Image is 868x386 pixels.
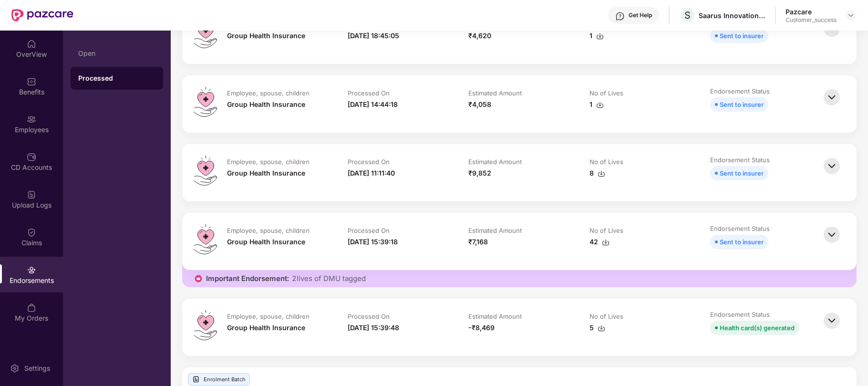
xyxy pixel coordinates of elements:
[227,226,310,235] div: Employee, spouse, children
[348,226,390,235] div: Processed On
[227,168,305,178] div: Group Health Insurance
[468,157,522,166] div: Estimated Amount
[227,31,305,41] div: Group Health Insurance
[468,31,491,41] div: ₹4,620
[720,237,764,247] div: Sent to insurer
[227,89,310,97] div: Employee, spouse, children
[596,32,604,40] img: svg+xml;base64,PHN2ZyBpZD0iRG93bmxvYWQtMzJ4MzIiIHhtbG5zPSJodHRwOi8vd3d3LnczLm9yZy8yMDAwL3N2ZyIgd2...
[847,11,855,19] img: svg+xml;base64,PHN2ZyBpZD0iRHJvcGRvd24tMzJ4MzIiIHhtbG5zPSJodHRwOi8vd3d3LnczLm9yZy8yMDAwL3N2ZyIgd2...
[194,224,217,254] img: svg+xml;base64,PHN2ZyB4bWxucz0iaHR0cDovL3d3dy53My5vcmcvMjAwMC9zdmciIHdpZHRoPSI0OS4zMiIgaGVpZ2h0PS...
[710,156,770,164] div: Endorsement Status
[785,16,837,24] div: Customer_success
[188,373,250,386] div: Enrolment Batch
[27,39,36,49] img: svg+xml;base64,PHN2ZyBpZD0iSG9tZSIgeG1sbnM9Imh0dHA6Ly93d3cudzMub3JnLzIwMDAvc3ZnIiB3aWR0aD0iMjAiIG...
[227,323,305,333] div: Group Health Insurance
[785,7,837,16] div: Pazcare
[710,310,770,319] div: Endorsement Status
[468,168,491,178] div: ₹9,852
[27,265,36,275] img: svg+xml;base64,PHN2ZyBpZD0iRW5kb3JzZW1lbnRzIiB4bWxucz0iaHR0cDovL3d3dy53My5vcmcvMjAwMC9zdmciIHdpZH...
[78,50,155,57] div: Open
[710,87,770,95] div: Endorsement Status
[348,312,390,321] div: Processed On
[27,303,36,313] img: svg+xml;base64,PHN2ZyBpZD0iTXlfT3JkZXJzIiBkYXRhLW5hbWU9Ik15IE9yZGVycyIgeG1sbnM9Imh0dHA6Ly93d3cudz...
[598,170,605,177] img: svg+xml;base64,PHN2ZyBpZD0iRG93bmxvYWQtMzJ4MzIiIHhtbG5zPSJodHRwOi8vd3d3LnczLm9yZy8yMDAwL3N2ZyIgd2...
[710,224,770,233] div: Endorsement Status
[720,168,764,178] div: Sent to insurer
[596,101,604,109] img: svg+xml;base64,PHN2ZyBpZD0iRG93bmxvYWQtMzJ4MzIiIHhtbG5zPSJodHRwOi8vd3d3LnczLm9yZy8yMDAwL3N2ZyIgd2...
[10,364,20,373] img: svg+xml;base64,PHN2ZyBpZD0iU2V0dGluZy0yMHgyMCIgeG1sbnM9Imh0dHA6Ly93d3cudzMub3JnLzIwMDAvc3ZnIiB3aW...
[589,99,604,110] div: 1
[227,312,310,321] div: Employee, spouse, children
[194,156,217,186] img: svg+xml;base64,PHN2ZyB4bWxucz0iaHR0cDovL3d3dy53My5vcmcvMjAwMC9zdmciIHdpZHRoPSI0OS4zMiIgaGVpZ2h0PS...
[589,312,623,321] div: No of Lives
[194,18,217,48] img: svg+xml;base64,PHN2ZyB4bWxucz0iaHR0cDovL3d3dy53My5vcmcvMjAwMC9zdmciIHdpZHRoPSI0OS4zMiIgaGVpZ2h0PS...
[821,224,842,245] img: svg+xml;base64,PHN2ZyBpZD0iQmFjay0zMngzMiIgeG1sbnM9Imh0dHA6Ly93d3cudzMub3JnLzIwMDAvc3ZnIiB3aWR0aD...
[194,310,217,340] img: svg+xml;base64,PHN2ZyB4bWxucz0iaHR0cDovL3d3dy53My5vcmcvMjAwMC9zdmciIHdpZHRoPSI0OS4zMiIgaGVpZ2h0PS...
[194,274,203,283] img: icon
[194,87,217,117] img: svg+xml;base64,PHN2ZyB4bWxucz0iaHR0cDovL3d3dy53My5vcmcvMjAwMC9zdmciIHdpZHRoPSI0OS4zMiIgaGVpZ2h0PS...
[589,168,605,178] div: 8
[227,157,310,166] div: Employee, spouse, children
[589,226,623,235] div: No of Lives
[720,99,764,110] div: Sent to insurer
[292,274,366,283] span: 2 lives of DMU tagged
[468,312,522,321] div: Estimated Amount
[699,11,765,20] div: Saarus Innovations Private Limited
[468,89,522,97] div: Estimated Amount
[348,99,398,110] div: [DATE] 14:44:18
[348,168,395,178] div: [DATE] 11:11:40
[615,11,625,21] img: svg+xml;base64,PHN2ZyBpZD0iSGVscC0zMngzMiIgeG1sbnM9Imh0dHA6Ly93d3cudzMub3JnLzIwMDAvc3ZnIiB3aWR0aD...
[27,77,36,86] img: svg+xml;base64,PHN2ZyBpZD0iQmVuZWZpdHMiIHhtbG5zPSJodHRwOi8vd3d3LnczLm9yZy8yMDAwL3N2ZyIgd2lkdGg9Ij...
[468,226,522,235] div: Estimated Amount
[27,115,36,124] img: svg+xml;base64,PHN2ZyBpZD0iRW1wbG95ZWVzIiB4bWxucz0iaHR0cDovL3d3dy53My5vcmcvMjAwMC9zdmciIHdpZHRoPS...
[27,190,36,199] img: svg+xml;base64,PHN2ZyBpZD0iVXBsb2FkX0xvZ3MiIGRhdGEtbmFtZT0iVXBsb2FkIExvZ3MiIHhtbG5zPSJodHRwOi8vd3...
[602,239,610,246] img: svg+xml;base64,PHN2ZyBpZD0iRG93bmxvYWQtMzJ4MzIiIHhtbG5zPSJodHRwOi8vd3d3LnczLm9yZy8yMDAwL3N2ZyIgd2...
[589,237,610,247] div: 42
[227,237,305,247] div: Group Health Insurance
[589,323,605,333] div: 5
[21,364,53,373] div: Settings
[821,156,842,177] img: svg+xml;base64,PHN2ZyBpZD0iQmFjay0zMngzMiIgeG1sbnM9Imh0dHA6Ly93d3cudzMub3JnLzIwMDAvc3ZnIiB3aWR0aD...
[348,237,398,247] div: [DATE] 15:39:18
[27,228,36,237] img: svg+xml;base64,PHN2ZyBpZD0iQ2xhaW0iIHhtbG5zPSJodHRwOi8vd3d3LnczLm9yZy8yMDAwL3N2ZyIgd2lkdGg9IjIwIi...
[27,152,36,162] img: svg+xml;base64,PHN2ZyBpZD0iQ0RfQWNjb3VudHMiIGRhdGEtbmFtZT0iQ0QgQWNjb3VudHMiIHhtbG5zPSJodHRwOi8vd3...
[821,87,842,108] img: svg+xml;base64,PHN2ZyBpZD0iQmFjay0zMngzMiIgeG1sbnM9Imh0dHA6Ly93d3cudzMub3JnLzIwMDAvc3ZnIiB3aWR0aD...
[348,31,399,41] div: [DATE] 18:45:05
[348,157,390,166] div: Processed On
[821,310,842,331] img: svg+xml;base64,PHN2ZyBpZD0iQmFjay0zMngzMiIgeG1sbnM9Imh0dHA6Ly93d3cudzMub3JnLzIwMDAvc3ZnIiB3aWR0aD...
[78,73,155,83] div: Processed
[589,89,623,97] div: No of Lives
[589,31,604,41] div: 1
[227,99,305,110] div: Group Health Insurance
[598,324,605,332] img: svg+xml;base64,PHN2ZyBpZD0iRG93bmxvYWQtMzJ4MzIiIHhtbG5zPSJodHRwOi8vd3d3LnczLm9yZy8yMDAwL3N2ZyIgd2...
[348,89,390,97] div: Processed On
[348,323,399,333] div: [DATE] 15:39:48
[192,376,200,383] img: svg+xml;base64,PHN2ZyBpZD0iVXBsb2FkX0xvZ3MiIGRhdGEtbmFtZT0iVXBsb2FkIExvZ3MiIHhtbG5zPSJodHRwOi8vd3...
[720,31,764,41] div: Sent to insurer
[720,323,795,333] div: Health card(s) generated
[629,11,652,19] div: Get Help
[11,9,73,21] img: New Pazcare Logo
[468,323,495,333] div: -₹8,469
[468,99,491,110] div: ₹4,058
[684,10,691,21] span: S
[468,237,488,247] div: ₹7,168
[589,157,623,166] div: No of Lives
[206,274,289,283] span: Important Endorsement:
